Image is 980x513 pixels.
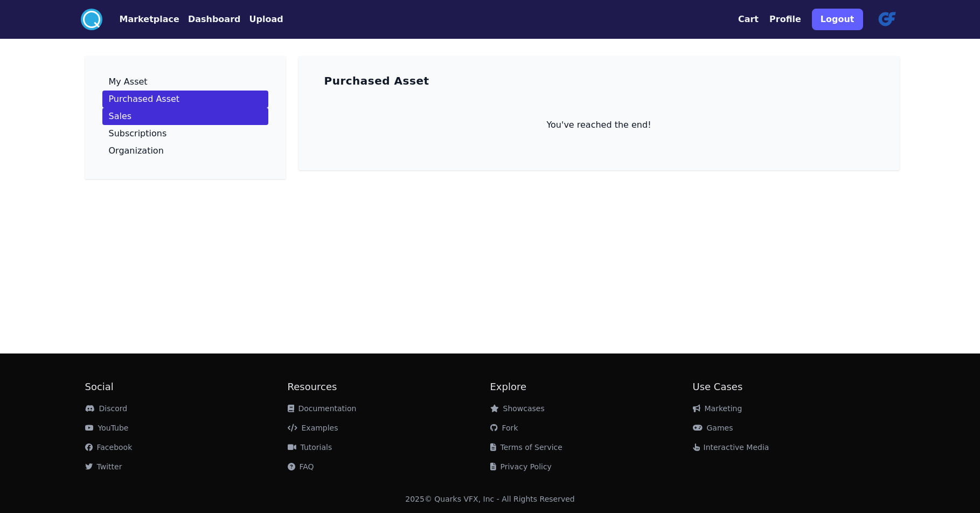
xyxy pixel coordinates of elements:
[102,73,268,91] a: My Asset
[109,147,164,155] p: Organization
[769,13,801,26] button: Profile
[102,91,268,108] a: Purchased Asset
[874,6,900,32] img: profile
[693,379,895,394] h2: Use Cases
[316,119,882,131] p: You've reached the end!
[102,142,268,160] a: Organization
[288,462,314,471] a: FAQ
[109,112,132,121] p: Sales
[109,129,167,138] p: Subscriptions
[102,125,268,142] a: Subscriptions
[85,424,129,432] a: YouTube
[109,78,148,86] p: My Asset
[85,404,128,413] a: Discord
[288,379,490,394] h2: Resources
[188,13,241,26] button: Dashboard
[490,404,545,413] a: Showcases
[490,462,552,471] a: Privacy Policy
[102,13,179,26] a: Marketplace
[812,4,863,34] a: Logout
[693,424,733,432] a: Games
[249,13,283,26] button: Upload
[85,462,122,471] a: Twitter
[288,404,357,413] a: Documentation
[693,443,769,452] a: Interactive Media
[240,13,283,26] a: Upload
[812,9,863,30] button: Logout
[490,443,562,452] a: Terms of Service
[288,443,332,452] a: Tutorials
[324,73,429,88] h3: Purchased Asset
[490,424,518,432] a: Fork
[109,95,180,103] p: Purchased Asset
[490,379,693,394] h2: Explore
[405,494,575,504] div: 2025 © Quarks VFX, Inc - All Rights Reserved
[179,13,241,26] a: Dashboard
[85,379,288,394] h2: Social
[738,13,759,26] button: Cart
[288,424,338,432] a: Examples
[85,443,133,452] a: Facebook
[102,108,268,125] a: Sales
[693,404,742,413] a: Marketing
[120,13,179,26] button: Marketplace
